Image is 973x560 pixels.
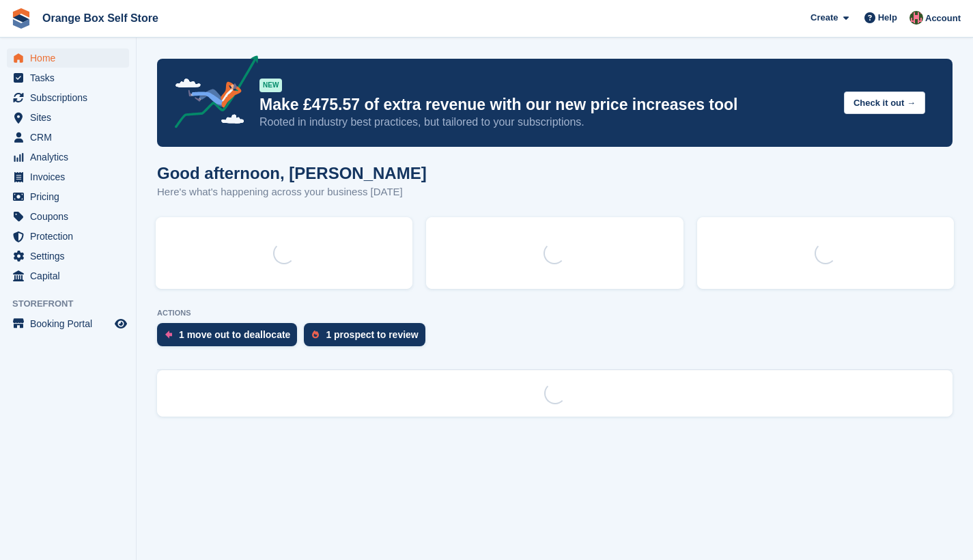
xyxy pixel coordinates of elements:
span: Pricing [30,187,112,206]
span: Create [810,11,838,25]
img: prospect-51fa495bee0391a8d652442698ab0144808aea92771e9ea1ae160a38d050c398.svg [312,331,319,339]
span: Account [925,12,961,25]
a: menu [7,148,129,167]
a: 1 move out to deallocate [157,323,304,353]
a: menu [7,88,129,107]
a: menu [7,68,129,87]
a: menu [7,207,129,226]
span: Booking Portal [30,314,112,333]
span: Analytics [30,148,112,167]
span: Storefront [12,297,136,311]
a: menu [7,247,129,266]
h1: Good afternoon, [PERSON_NAME] [157,164,427,182]
span: Tasks [30,68,112,87]
a: menu [7,108,129,127]
a: menu [7,48,129,68]
a: 1 prospect to review [304,323,432,353]
span: CRM [30,128,112,147]
a: menu [7,167,129,186]
span: Capital [30,266,112,285]
a: menu [7,314,129,333]
div: NEW [259,79,282,92]
p: Make £475.57 of extra revenue with our new price increases tool [259,95,833,115]
a: menu [7,187,129,206]
div: 1 move out to deallocate [179,329,290,340]
img: price-adjustments-announcement-icon-8257ccfd72463d97f412b2fc003d46551f7dbcb40ab6d574587a9cd5c0d94... [163,55,259,133]
span: Sites [30,108,112,127]
img: stora-icon-8386f47178a22dfd0bd8f6a31ec36ba5ce8667c1dd55bd0f319d3a0aa187defe.svg [11,8,31,29]
span: Subscriptions [30,88,112,107]
p: ACTIONS [157,309,953,318]
span: Protection [30,227,112,246]
a: menu [7,227,129,246]
a: menu [7,128,129,147]
p: Here's what's happening across your business [DATE] [157,184,427,200]
a: Orange Box Self Store [37,7,164,29]
a: Preview store [113,316,129,332]
span: Home [30,48,112,68]
span: Help [878,11,897,25]
p: Rooted in industry best practices, but tailored to your subscriptions. [259,115,833,130]
span: Invoices [30,167,112,186]
button: Check it out → [844,92,925,114]
div: 1 prospect to review [326,329,418,340]
img: David Clark [909,11,923,25]
img: move_outs_to_deallocate_icon-f764333ba52eb49d3ac5e1228854f67142a1ed5810a6f6cc68b1a99e826820c5.svg [165,331,172,339]
span: Settings [30,247,112,266]
span: Coupons [30,207,112,226]
a: menu [7,266,129,285]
